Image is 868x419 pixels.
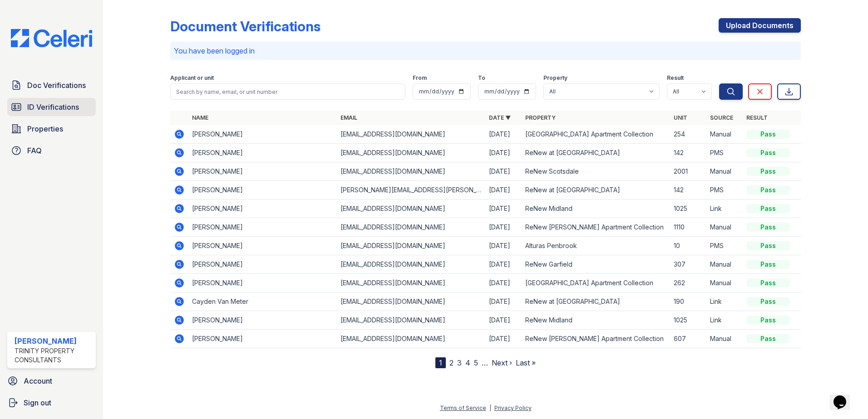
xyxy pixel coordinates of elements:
[522,237,670,255] td: Alturas Penbrook
[170,18,321,34] div: Document Verifications
[188,125,337,144] td: [PERSON_NAME]
[746,204,790,213] div: Pass
[746,223,790,232] div: Pass
[746,297,790,306] div: Pass
[516,358,536,367] a: Last »
[188,181,337,200] td: [PERSON_NAME]
[337,200,485,218] td: [EMAIL_ADDRESS][DOMAIN_NAME]
[485,162,522,181] td: [DATE]
[706,218,743,237] td: Manual
[706,181,743,200] td: PMS
[188,162,337,181] td: [PERSON_NAME]
[706,330,743,348] td: Manual
[337,144,485,162] td: [EMAIL_ADDRESS][DOMAIN_NAME]
[485,144,522,162] td: [DATE]
[4,372,99,390] a: Account
[706,125,743,144] td: Manual
[170,74,214,82] label: Applicant or unit
[27,123,63,134] span: Properties
[337,181,485,200] td: [PERSON_NAME][EMAIL_ADDRESS][PERSON_NAME][DOMAIN_NAME]
[4,29,99,47] img: CE_Logo_Blue-a8612792a0a2168367f1c8372b55b34899dd931a85d93a1a3d3e32e68fde9ad4.png
[543,74,567,82] label: Property
[706,200,743,218] td: Link
[192,114,208,121] a: Name
[670,255,706,274] td: 307
[746,334,790,343] div: Pass
[522,311,670,330] td: ReNew Midland
[337,255,485,274] td: [EMAIL_ADDRESS][DOMAIN_NAME]
[746,185,790,195] div: Pass
[522,292,670,311] td: ReNew at [GEOGRAPHIC_DATA]
[746,167,790,176] div: Pass
[746,278,790,287] div: Pass
[670,181,706,200] td: 142
[746,148,790,157] div: Pass
[522,181,670,200] td: ReNew at [GEOGRAPHIC_DATA]
[522,125,670,144] td: [GEOGRAPHIC_DATA] Apartment Collection
[674,114,687,121] a: Unit
[478,74,485,82] label: To
[24,397,51,408] span: Sign out
[27,102,79,112] span: ID Verifications
[188,218,337,237] td: [PERSON_NAME]
[188,237,337,255] td: [PERSON_NAME]
[522,218,670,237] td: ReNew [PERSON_NAME] Apartment Collection
[15,336,92,346] div: [PERSON_NAME]
[7,141,96,160] a: FAQ
[522,330,670,348] td: ReNew [PERSON_NAME] Apartment Collection
[337,274,485,292] td: [EMAIL_ADDRESS][DOMAIN_NAME]
[485,181,522,200] td: [DATE]
[667,74,684,82] label: Result
[706,274,743,292] td: Manual
[174,45,797,56] p: You have been logged in
[188,274,337,292] td: [PERSON_NAME]
[337,218,485,237] td: [EMAIL_ADDRESS][DOMAIN_NAME]
[449,358,454,367] a: 2
[719,18,801,33] a: Upload Documents
[7,120,96,138] a: Properties
[830,383,859,410] iframe: chat widget
[522,162,670,181] td: ReNew Scotsdale
[522,200,670,218] td: ReNew Midland
[440,404,486,411] a: Terms of Service
[188,200,337,218] td: [PERSON_NAME]
[494,404,532,411] a: Privacy Policy
[706,311,743,330] td: Link
[746,260,790,269] div: Pass
[522,274,670,292] td: [GEOGRAPHIC_DATA] Apartment Collection
[706,237,743,255] td: PMS
[485,274,522,292] td: [DATE]
[7,76,96,94] a: Doc Verifications
[337,330,485,348] td: [EMAIL_ADDRESS][DOMAIN_NAME]
[465,358,470,367] a: 4
[706,292,743,311] td: Link
[706,144,743,162] td: PMS
[670,292,706,311] td: 190
[746,114,768,121] a: Result
[670,237,706,255] td: 10
[522,255,670,274] td: ReNew Garfield
[710,114,733,121] a: Source
[15,346,92,365] div: Trinity Property Consultants
[670,330,706,348] td: 607
[746,130,790,139] div: Pass
[746,241,790,250] div: Pass
[4,394,99,412] a: Sign out
[337,292,485,311] td: [EMAIL_ADDRESS][DOMAIN_NAME]
[413,74,427,82] label: From
[337,311,485,330] td: [EMAIL_ADDRESS][DOMAIN_NAME]
[435,357,446,368] div: 1
[482,357,488,368] span: …
[485,255,522,274] td: [DATE]
[188,330,337,348] td: [PERSON_NAME]
[746,316,790,325] div: Pass
[188,311,337,330] td: [PERSON_NAME]
[188,292,337,311] td: Cayden Van Meter
[485,200,522,218] td: [DATE]
[337,237,485,255] td: [EMAIL_ADDRESS][DOMAIN_NAME]
[474,358,478,367] a: 5
[337,125,485,144] td: [EMAIL_ADDRESS][DOMAIN_NAME]
[670,144,706,162] td: 142
[24,375,52,386] span: Account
